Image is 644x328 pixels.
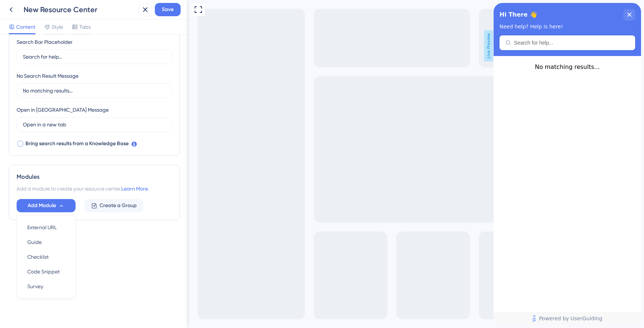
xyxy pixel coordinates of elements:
button: Add Module [17,199,76,212]
span: Survey [27,282,43,291]
a: Learn More. [121,186,149,192]
button: Guide [21,235,71,250]
span: Content [16,22,35,31]
span: Add Module [28,201,56,210]
button: Code Snippet [21,264,71,279]
div: close resource center [130,6,142,18]
div: New Resource Center [24,4,136,15]
div: Modules [17,172,172,181]
span: Powered by UserGuiding [45,311,109,320]
span: Tabs [79,22,91,31]
input: Open in a new tab [23,121,166,129]
button: Save [155,3,181,16]
button: External URL [21,220,71,235]
input: No matching results... [23,87,166,95]
button: Create a Group [84,199,143,212]
span: Bring search results from a Knowledge Base [25,139,129,148]
button: Checklist [21,250,71,264]
span: Get Started [4,2,36,11]
input: Search for help... [23,53,166,61]
span: Checklist [27,252,49,261]
span: Code Snippet [27,267,60,276]
span: External URL [27,223,57,232]
span: Need help? Help is here! [6,21,69,27]
span: Create a Group [100,201,137,210]
span: Hi There 👋 [6,6,43,17]
span: Live Preview [295,30,304,62]
span: Add a module to create your resource center. [17,186,121,192]
div: Open in [GEOGRAPHIC_DATA] Message [17,105,109,114]
div: No Search Result Message [17,71,79,80]
button: Survey [21,279,71,294]
input: Search for help... [20,37,136,43]
span: Guide [27,238,42,247]
div: Search Bar Placeholder [17,38,73,46]
span: Style [52,22,63,31]
span: Save [162,5,174,14]
div: 3 [41,4,43,10]
span: No matching results... [41,60,106,67]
